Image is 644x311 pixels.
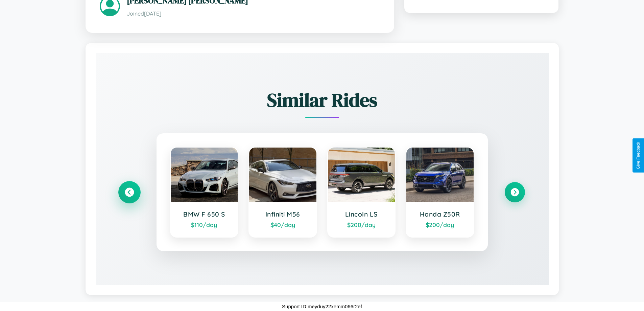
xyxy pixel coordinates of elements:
[413,210,467,218] h3: Honda Z50R
[335,221,388,228] div: $ 200 /day
[406,147,474,238] a: Honda Z50R$200/day
[327,147,396,238] a: Lincoln LS$200/day
[282,302,362,311] p: Support ID: meyduy22xemm066r2ef
[177,210,231,218] h3: BMW F 650 S
[256,221,310,228] div: $ 40 /day
[636,142,641,169] div: Give Feedback
[248,147,317,238] a: Infiniti M56$40/day
[119,87,525,113] h2: Similar Rides
[335,210,388,218] h3: Lincoln LS
[170,147,239,238] a: BMW F 650 S$110/day
[127,9,380,19] p: Joined [DATE]
[413,221,467,228] div: $ 200 /day
[256,210,310,218] h3: Infiniti M56
[177,221,231,228] div: $ 110 /day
